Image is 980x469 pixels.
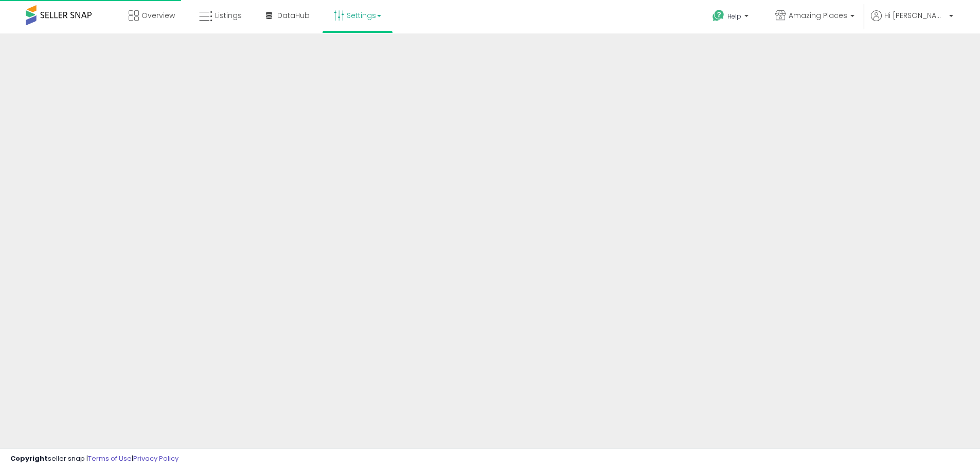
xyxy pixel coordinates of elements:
span: Help [727,12,741,21]
span: Hi [PERSON_NAME] [884,10,946,21]
div: seller snap | | [10,454,179,464]
strong: Copyright [10,454,48,463]
span: DataHub [277,10,310,21]
a: Help [704,2,759,33]
span: Listings [215,10,242,21]
i: Get Help [712,9,725,22]
a: Terms of Use [88,454,132,463]
a: Hi [PERSON_NAME] [871,10,953,33]
span: Overview [141,10,175,21]
a: Privacy Policy [133,454,179,463]
span: Amazing Places [789,10,847,21]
